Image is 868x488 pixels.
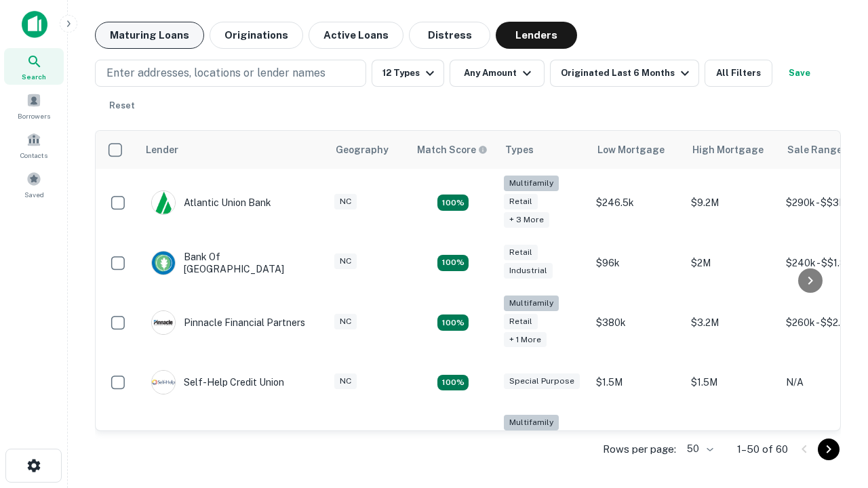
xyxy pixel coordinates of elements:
td: $9.2M [684,169,779,237]
td: $2M [684,237,779,289]
button: Any Amount [450,60,545,87]
div: Low Mortgage [597,142,665,158]
button: Distress [409,22,490,49]
a: Search [4,48,64,85]
span: Search [22,71,46,82]
iframe: Chat Widget [800,336,868,401]
div: Multifamily [504,176,559,191]
div: Types [505,142,534,158]
div: Geography [336,142,389,158]
button: Lenders [496,22,577,49]
h6: Match Score [417,142,485,157]
td: $96k [589,237,684,289]
div: Retail [504,314,538,329]
td: $1.5M [589,357,684,408]
a: Contacts [4,127,64,163]
th: Types [497,131,589,169]
span: Contacts [20,150,47,161]
div: Matching Properties: 15, hasApolloMatch: undefined [437,255,469,271]
div: The Fidelity Bank [151,430,261,455]
button: Go to next page [818,439,840,460]
img: picture [152,311,175,334]
div: NC [334,194,357,209]
button: Save your search to get updates of matches that match your search criteria. [778,60,821,87]
div: High Mortgage [692,142,764,158]
button: Originations [210,22,303,49]
div: NC [334,314,357,329]
th: High Mortgage [684,131,779,169]
th: Geography [328,131,409,169]
button: All Filters [705,60,772,87]
p: Rows per page: [603,441,676,457]
td: $3.2M [684,289,779,357]
div: Retail [504,245,538,260]
button: Maturing Loans [95,22,204,49]
div: Lender [146,142,178,158]
div: NC [334,253,357,269]
div: Matching Properties: 18, hasApolloMatch: undefined [437,314,469,331]
div: NC [334,373,357,389]
button: Enter addresses, locations or lender names [95,60,366,87]
td: $246.5k [589,169,684,237]
span: Saved [24,189,44,200]
div: Retail [504,194,538,209]
th: Low Mortgage [589,131,684,169]
div: Matching Properties: 10, hasApolloMatch: undefined [437,195,469,211]
img: picture [152,191,175,214]
p: Enter addresses, locations or lender names [106,65,325,81]
td: $380k [589,289,684,357]
div: 50 [682,439,715,459]
td: $3.2M [684,408,779,476]
div: Industrial [504,263,553,279]
div: Sale Range [787,142,842,158]
span: Borrowers [18,110,50,121]
div: Bank Of [GEOGRAPHIC_DATA] [151,251,314,275]
div: Multifamily [504,415,559,430]
div: Capitalize uses an advanced AI algorithm to match your search with the best lender. The match sco... [417,142,488,157]
p: 1–50 of 60 [737,441,788,457]
a: Borrowers [4,87,64,124]
th: Capitalize uses an advanced AI algorithm to match your search with the best lender. The match sco... [409,131,497,169]
div: + 3 more [504,212,549,228]
img: capitalize-icon.png [22,11,47,38]
div: Special Purpose [504,373,580,389]
div: + 1 more [504,332,547,348]
button: Originated Last 6 Months [550,60,699,87]
div: Originated Last 6 Months [561,65,693,81]
img: picture [152,251,175,274]
div: Pinnacle Financial Partners [151,310,305,335]
button: Reset [100,92,144,119]
div: Multifamily [504,296,559,311]
img: picture [152,371,175,394]
a: Saved [4,166,64,203]
div: Self-help Credit Union [151,370,284,394]
th: Lender [138,131,328,169]
button: Active Loans [309,22,403,49]
div: Atlantic Union Bank [151,190,271,215]
td: $1.5M [684,357,779,408]
td: $246k [589,408,684,476]
div: Matching Properties: 11, hasApolloMatch: undefined [437,375,469,391]
button: 12 Types [372,60,444,87]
